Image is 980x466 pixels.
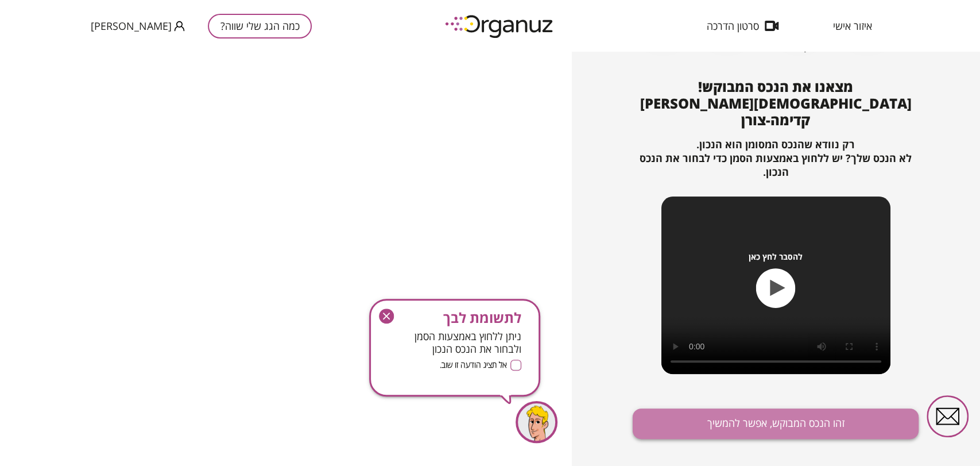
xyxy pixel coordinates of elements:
span: איתור הנכס [844,41,889,52]
span: איזור אישי [833,20,872,32]
button: זהו הנכס המבוקש, אפשר להמשיך [633,409,919,439]
span: [PERSON_NAME] [91,20,172,32]
button: סרטון הדרכה [690,20,796,32]
span: סרטון הדרכה [707,20,759,32]
button: כמה הגג שלי שווה? [208,14,312,38]
span: רק נוודא שהנכס המסומן הוא הנכון. לא הנכס שלך? יש ללחוץ באמצעות הסמן כדי לבחור את הנכס הנכון. [640,137,912,179]
span: שאלות נוספות [698,41,756,52]
span: אל תציג הודעה זו שוב. [440,360,507,371]
span: תוצאות [648,41,678,52]
span: ניתן ללחוץ באמצעות הסמן ולבחור את הנכס הנכון [388,330,521,355]
span: מצאנו את הנכס המבוקש! [DEMOGRAPHIC_DATA][PERSON_NAME] קדימה-צורן [640,77,912,129]
span: סימון השטח [776,41,824,52]
button: איזור אישי [816,20,889,32]
span: לתשומת לבך [388,310,521,326]
img: logo [437,10,563,42]
span: להסבר לחץ כאן [749,252,803,261]
button: [PERSON_NAME] [91,19,185,33]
